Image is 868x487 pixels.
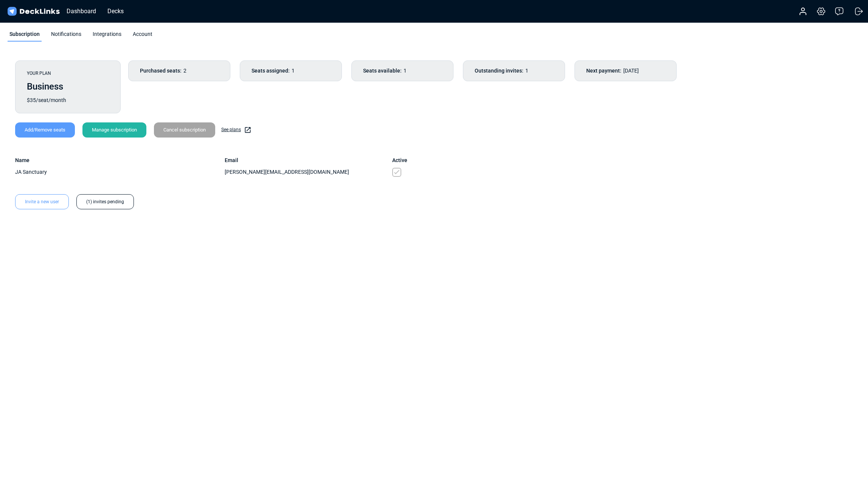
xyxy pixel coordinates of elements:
span: Outstanding invites: [475,67,523,75]
div: Invite a new user [15,194,69,209]
div: Manage subscription [82,122,146,138]
div: Add/Remove seats [15,122,75,138]
div: Subscription [8,30,42,42]
div: Dashboard [63,6,100,16]
div: Business [27,80,109,93]
div: 1 [463,60,565,81]
span: Seats assigned: [252,67,290,75]
img: DeckLinks [6,6,61,17]
div: JA Sanctuary [15,168,225,176]
div: YOUR PLAN [27,70,109,77]
a: See plans [221,126,252,134]
div: 2 [128,60,230,81]
div: Active [392,156,407,164]
div: [DATE] [575,60,677,81]
span: Purchased seats: [140,67,182,75]
div: Integrations [91,30,123,42]
div: Decks [104,6,127,16]
div: Email [225,156,392,164]
div: Notifications [49,30,83,42]
span: Next payment: [586,67,621,75]
div: (1) invites pending [76,194,134,209]
div: $35/seat/month [27,96,109,104]
div: [PERSON_NAME][EMAIL_ADDRESS][DOMAIN_NAME] [225,168,392,176]
span: Seats available: [363,67,402,75]
div: Cancel subscription [154,122,215,138]
div: Name [15,156,225,164]
div: 1 [240,60,342,81]
div: Account [131,30,154,42]
div: 1 [351,60,453,81]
